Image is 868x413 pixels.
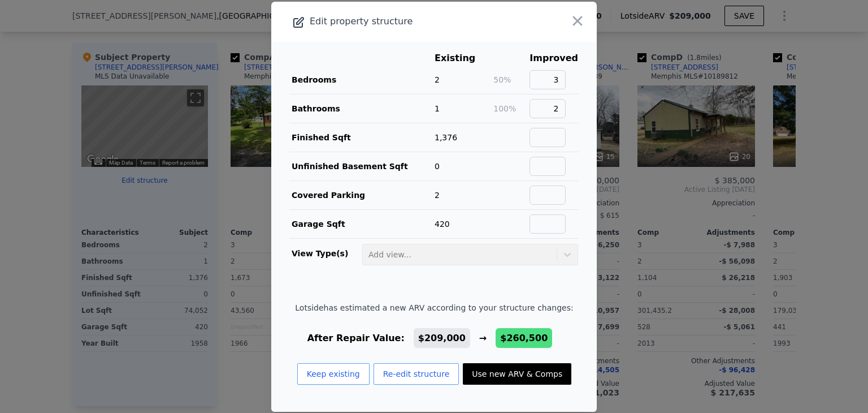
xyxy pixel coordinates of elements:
[434,51,493,66] th: Existing
[418,333,466,343] span: $209,000
[289,152,434,180] td: Unfinished Basement Sqft
[493,75,511,84] span: 50%
[435,191,440,200] span: 2
[500,333,548,343] span: $260,500
[271,14,532,29] div: Edit property structure
[289,123,434,152] td: Finished Sqft
[289,239,362,266] td: View Type(s)
[289,94,434,123] td: Bathrooms
[435,133,457,142] span: 1,376
[295,302,573,313] span: Lotside has estimated a new ARV according to your structure changes:
[289,66,434,94] td: Bedrooms
[435,220,450,229] span: 420
[463,363,571,385] button: Use new ARV & Comps
[435,162,440,171] span: 0
[435,75,440,84] span: 2
[297,363,370,385] button: Keep existing
[493,104,516,113] span: 100%
[529,51,579,66] th: Improved
[289,180,434,209] td: Covered Parking
[435,104,440,113] span: 1
[295,332,573,345] div: After Repair Value: →
[289,209,434,238] td: Garage Sqft
[374,363,459,385] button: Re-edit structure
